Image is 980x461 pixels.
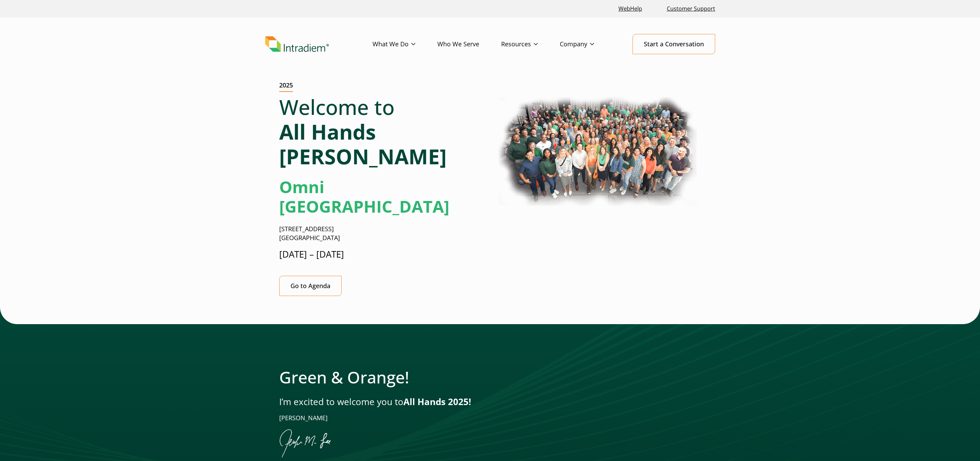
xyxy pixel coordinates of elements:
[616,1,645,16] a: Link opens in a new window
[279,95,485,169] h1: Welcome to
[664,1,718,16] a: Customer Support
[279,414,701,423] p: [PERSON_NAME]
[279,142,447,170] strong: [PERSON_NAME]
[279,118,376,146] strong: All Hands
[265,36,373,52] a: Link to homepage of Intradiem
[279,395,701,408] p: I’m excited to welcome you to
[373,34,437,54] a: What We Do
[279,248,485,261] p: [DATE] – [DATE]
[279,176,449,218] strong: Omni [GEOGRAPHIC_DATA]
[279,82,293,92] h2: 2025
[501,34,560,54] a: Resources
[403,395,471,408] strong: All Hands 2025!
[265,36,329,52] img: Intradiem
[279,367,701,387] h2: Green & Orange!
[279,276,342,296] a: Go to Agenda
[633,34,715,54] a: Start a Conversation
[560,34,616,54] a: Company
[279,225,485,243] p: [STREET_ADDRESS] [GEOGRAPHIC_DATA]
[437,34,501,54] a: Who We Serve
